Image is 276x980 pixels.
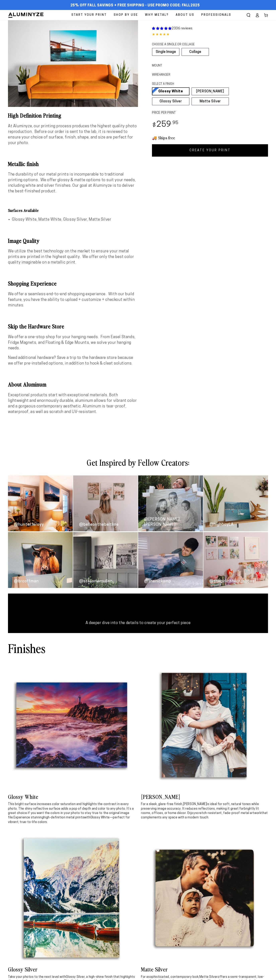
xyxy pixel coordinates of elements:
span: We offer a seamless end-to-end shopping experience. With our build feature, you have the ability ... [8,292,135,307]
legend: CHOOSE A SINGLE OR COLLAGE [152,42,205,47]
strong: brightly lit rooms, offices, or home décor [141,807,259,815]
strong: [PERSON_NAME] [183,803,207,806]
legend: Mount [152,64,158,68]
span: Start Your Print [71,12,107,18]
a: Collage [181,48,209,56]
span: We utilize the best technology on the market to ensure your metal prints are printed in the highe... [8,249,134,265]
h3: Glossy Silver [8,965,135,973]
a: [PERSON_NAME] [191,87,229,95]
label: PRICE PER PRINT [152,111,268,115]
h3: 🚚 Ships free [152,135,268,140]
b: About Aluminum [8,380,46,388]
span: Shop By Use [114,12,138,18]
span: The durability of our metal prints is incomparable to traditional printing options. We offer glos... [8,173,136,193]
strong: Glossy Silver [66,975,85,979]
p: A deeper dive into the details to create your perfect piece [28,620,248,626]
a: Matte Silver [191,97,229,105]
span: $ [153,123,156,128]
span: Need additional hardware? Save a trip to the hardware store because we offer pre-installed option... [8,356,133,366]
a: Start Your Print [68,10,110,20]
img: Aluminyze [8,12,44,18]
h2: Finishes [8,640,45,656]
span: Glossy White, Matte White, Glossy Silver, Matte Silver [12,218,111,222]
legend: SELECT A FINISH [152,82,220,86]
h2: Get Inspired by Fellow Creators: [18,457,258,467]
b: High Definition Printing [8,111,61,119]
b: Shopping Experience [8,279,57,287]
span: 25% off FALL Savings + Free Shipping - Use Promo Code: FALL2025 [70,3,200,8]
strong: sophisticated, contemporary look [148,975,199,979]
a: CREATE YOUR PRINT [152,144,268,157]
a: Professionals [198,10,234,20]
legend: WireHanger [152,73,163,77]
media-gallery: Gallery Viewer [8,20,138,107]
span: Exceptional products start with exceptional materials. Both lightweight and enormously durable, a... [8,393,137,414]
div: 4.85 out of 5.0 stars [152,32,268,38]
h3: Glossy White [8,793,135,800]
b: Image Quality [8,237,39,244]
strong: scratch-resistant, fade-proof metal artwork [195,812,261,815]
span: Professionals [201,12,231,18]
span: About Us [176,12,194,18]
strong: Glossy White [90,816,110,819]
p: This bright surface increases color saturation and highlights the contrast in every photo. The sh... [8,802,135,824]
strong: high-definition metal prints [43,816,84,819]
bdi: 259 [152,121,178,129]
p: For a sleek, glare-free finish, is ideal for soft, natural tones while preserving image accuracy.... [141,802,268,820]
strong: Matte Silver [199,975,218,979]
a: Glossy White [152,87,189,95]
a: About Us [173,10,197,20]
span: Why Metal? [145,12,169,18]
h2: Selection Guide [8,601,268,616]
a: Glossy Silver [152,97,189,105]
b: Skip the Hardware Store [8,322,64,330]
a: Shop By Use [111,10,141,20]
h3: Matte Silver [141,965,268,973]
summary: Search our site [244,11,253,20]
span: We offer a one-stop shop for your hanging needs. From Easel Stands, Fridge Magnets, and Floating ... [8,335,135,350]
a: Why Metal? [142,10,172,20]
b: Surfaces Available [8,207,39,213]
sup: .95 [171,121,178,125]
img: Vibrant ocean sunset metal print featuring a coastal lighthouse and crashing waves, printed on gl... [8,662,135,789]
a: Single Image [152,48,179,56]
b: Metallic finish [8,160,39,167]
h3: [PERSON_NAME] [141,793,268,800]
span: At Aluminyze, our printing process produces the highest quality photo reproduction. Before our or... [8,124,137,145]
